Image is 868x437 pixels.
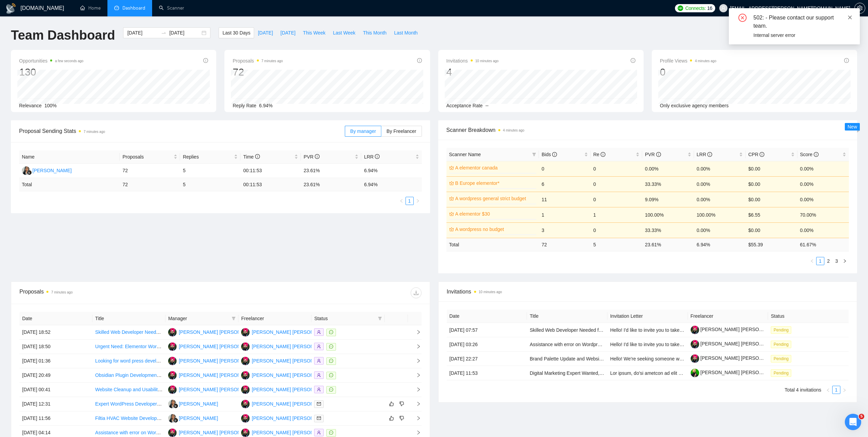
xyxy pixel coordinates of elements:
a: 1 [406,197,413,205]
span: message [329,431,333,435]
span: Proposals [122,153,172,161]
td: $0.00 [746,222,797,238]
li: 1 [832,386,840,394]
span: This Month [363,29,386,37]
img: AP [168,342,177,351]
td: [DATE] 18:52 [19,325,92,340]
span: Reply Rate [233,103,256,108]
td: Total [19,178,120,191]
th: Freelancer [238,312,311,325]
button: Last Week [329,27,359,38]
td: 0.00% [694,192,746,207]
span: info-circle [760,152,764,157]
a: GA[PERSON_NAME] [22,167,72,173]
td: 0 [591,176,643,192]
span: setting [855,5,865,11]
span: message [329,330,333,334]
input: Start date [127,29,158,37]
td: 100.00% [642,207,694,222]
td: 33.33% [642,222,694,238]
img: gigradar-bm.png [27,170,32,175]
span: message [329,373,333,377]
span: Pending [771,355,791,363]
span: Last 30 Days [222,29,250,37]
time: 4 minutes ago [503,128,525,132]
td: Skilled Web Developer Needed for Small Business Blog [527,323,607,337]
div: [PERSON_NAME] [PERSON_NAME] [179,429,259,436]
div: [PERSON_NAME] [179,400,218,408]
span: info-circle [631,58,635,63]
td: $0.00 [746,192,797,207]
time: 4 minutes ago [695,59,716,63]
span: [DATE] [280,29,295,37]
span: left [826,388,830,392]
td: 6.94 % [694,238,746,251]
td: 00:11:53 [240,178,301,191]
a: AP[PERSON_NAME] [PERSON_NAME] [168,343,259,349]
a: 2 [825,257,832,265]
th: Title [527,310,607,323]
button: setting [854,3,865,14]
a: searchScanner [159,5,184,11]
div: 130 [19,66,84,79]
img: AP [241,342,250,351]
button: dislike [398,414,406,422]
span: 16 [707,4,712,12]
td: 100.00% [694,207,746,222]
td: 3 [539,222,591,238]
span: PVR [304,154,320,160]
span: info-circle [707,152,712,157]
td: Total [446,238,539,251]
button: [DATE] [277,27,299,38]
td: 0.00% [797,222,849,238]
a: 3 [833,257,840,265]
span: info-circle [814,152,819,157]
a: Pending [771,356,794,361]
span: filter [377,313,383,324]
a: AP[PERSON_NAME] [PERSON_NAME] [168,386,259,392]
img: AP [241,428,250,437]
span: filter [532,152,536,156]
span: Re [593,152,606,157]
a: AP[PERSON_NAME] [PERSON_NAME] [241,429,332,435]
img: GA [168,400,177,408]
a: B Europe elementor* [455,179,535,187]
td: 5 [180,178,240,191]
img: AP [241,328,250,337]
div: [PERSON_NAME] [32,167,72,174]
span: Invitations [447,287,849,296]
time: 7 minutes ago [51,290,73,294]
span: Only exclusive agency members [660,103,729,108]
button: left [808,257,816,265]
span: Last Week [333,29,355,37]
td: 33.33% [642,176,694,192]
span: Opportunities [19,57,84,65]
button: left [397,197,406,205]
a: A elementor canada [455,164,535,172]
a: Pending [771,327,794,332]
img: c1ifY6KyA7lEU_redao6X2JqYHjWvIxtFxA1eHK75m1SDcpKsuRZezfTLKH9XPhn2u [691,326,699,334]
div: [PERSON_NAME] [PERSON_NAME] [179,357,259,365]
button: like [387,414,396,422]
a: AP[PERSON_NAME] [PERSON_NAME] [241,358,332,363]
span: user [721,6,726,11]
th: Date [447,310,527,323]
td: 00:11:53 [240,164,301,178]
td: 0.00% [642,161,694,176]
td: 23.61% [301,164,361,178]
a: A wordpress general strict budget [455,195,535,202]
button: right [414,197,422,205]
a: AP[PERSON_NAME] [PERSON_NAME] [241,343,332,349]
td: 0 [591,192,643,207]
span: Manager [168,315,229,322]
span: LRR [697,152,712,157]
span: close [848,15,852,20]
img: AP [168,371,177,380]
div: [PERSON_NAME] [PERSON_NAME] [252,357,332,365]
span: Connects: [685,4,706,12]
li: 2 [824,257,833,265]
span: -- [485,103,488,108]
td: 0.00% [797,192,849,207]
a: Expert WordPress Developer Needed for Custom Theme [95,401,216,407]
th: Proposals [120,150,180,164]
